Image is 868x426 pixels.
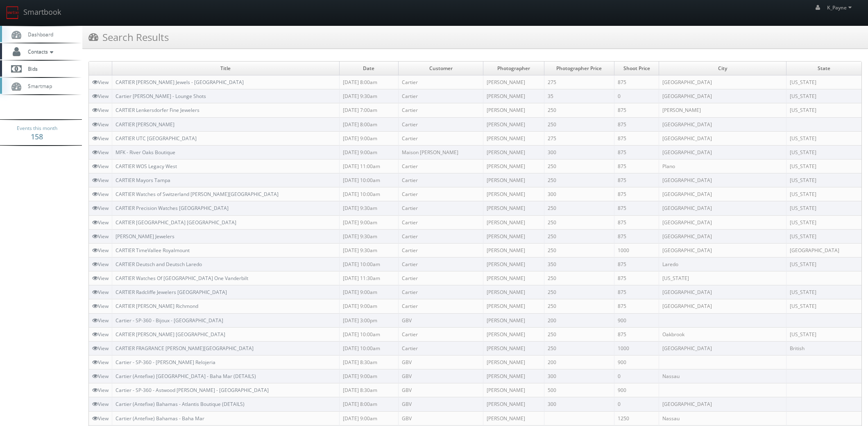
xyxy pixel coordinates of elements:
[92,415,109,422] a: View
[614,383,659,397] td: 900
[483,285,544,299] td: [PERSON_NAME]
[659,131,786,145] td: [GEOGRAPHIC_DATA]
[614,159,659,173] td: 875
[92,135,109,142] a: View
[92,387,109,394] a: View
[92,205,109,212] a: View
[544,257,614,271] td: 350
[92,247,109,254] a: View
[399,243,483,257] td: Cartier
[786,229,861,243] td: [US_STATE]
[659,397,786,411] td: [GEOGRAPHIC_DATA]
[399,117,483,131] td: Cartier
[116,233,175,240] a: [PERSON_NAME] Jewelers
[483,215,544,229] td: [PERSON_NAME]
[399,229,483,243] td: Cartier
[339,145,398,159] td: [DATE] 9:00am
[399,62,483,75] td: Customer
[399,299,483,313] td: Cartier
[92,191,109,198] a: View
[92,261,109,268] a: View
[116,415,204,422] a: Cartier (Antefixe) Bahamas - Baha Mar
[786,201,861,215] td: [US_STATE]
[544,313,614,327] td: 200
[399,187,483,201] td: Cartier
[116,345,254,352] a: CARTIER FRAGRANCE [PERSON_NAME][GEOGRAPHIC_DATA]
[544,201,614,215] td: 250
[116,275,248,282] a: CARTIER Watches Of [GEOGRAPHIC_DATA] One Vanderbilt
[399,173,483,187] td: Cartier
[116,317,223,324] a: Cartier - SP-360 - Bijoux - [GEOGRAPHIC_DATA]
[339,201,398,215] td: [DATE] 9:30am
[659,62,786,75] td: City
[544,131,614,145] td: 275
[659,257,786,271] td: Laredo
[339,299,398,313] td: [DATE] 9:00am
[659,411,786,425] td: Nassau
[544,159,614,173] td: 250
[339,285,398,299] td: [DATE] 9:00am
[786,173,861,187] td: [US_STATE]
[483,341,544,355] td: [PERSON_NAME]
[339,369,398,383] td: [DATE] 9:00am
[659,187,786,201] td: [GEOGRAPHIC_DATA]
[614,75,659,89] td: 875
[786,89,861,103] td: [US_STATE]
[92,317,109,324] a: View
[544,117,614,131] td: 250
[339,341,398,355] td: [DATE] 10:00am
[339,411,398,425] td: [DATE] 9:00am
[614,271,659,285] td: 875
[483,397,544,411] td: [PERSON_NAME]
[24,65,38,72] span: Bids
[659,173,786,187] td: [GEOGRAPHIC_DATA]
[339,397,398,411] td: [DATE] 8:00am
[786,257,861,271] td: [US_STATE]
[399,411,483,425] td: GBV
[339,243,398,257] td: [DATE] 9:30am
[614,397,659,411] td: 0
[786,299,861,313] td: [US_STATE]
[614,215,659,229] td: 875
[116,93,206,100] a: Cartier [PERSON_NAME] - Lounge Shots
[544,187,614,201] td: 300
[92,219,109,226] a: View
[339,89,398,103] td: [DATE] 9:30am
[483,62,544,75] td: Photographer
[614,369,659,383] td: 0
[544,62,614,75] td: Photographer Price
[339,257,398,271] td: [DATE] 10:00am
[399,201,483,215] td: Cartier
[614,187,659,201] td: 875
[659,369,786,383] td: Nassau
[92,233,109,240] a: View
[786,159,861,173] td: [US_STATE]
[24,31,53,38] span: Dashboard
[92,149,109,156] a: View
[92,177,109,184] a: View
[116,373,256,380] a: Cartier (Antefixe) [GEOGRAPHIC_DATA] - Baha Mar (DETAILS)
[544,383,614,397] td: 500
[614,243,659,257] td: 1000
[92,163,109,170] a: View
[399,103,483,117] td: Cartier
[339,271,398,285] td: [DATE] 11:30am
[659,341,786,355] td: [GEOGRAPHIC_DATA]
[339,215,398,229] td: [DATE] 9:00am
[483,173,544,187] td: [PERSON_NAME]
[483,411,544,425] td: [PERSON_NAME]
[614,257,659,271] td: 875
[827,4,854,11] span: K_Payne
[92,79,109,86] a: View
[659,89,786,103] td: [GEOGRAPHIC_DATA]
[544,341,614,355] td: 250
[339,117,398,131] td: [DATE] 8:00am
[483,145,544,159] td: [PERSON_NAME]
[339,62,398,75] td: Date
[614,173,659,187] td: 875
[544,285,614,299] td: 250
[92,345,109,352] a: View
[483,369,544,383] td: [PERSON_NAME]
[659,299,786,313] td: [GEOGRAPHIC_DATA]
[614,117,659,131] td: 875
